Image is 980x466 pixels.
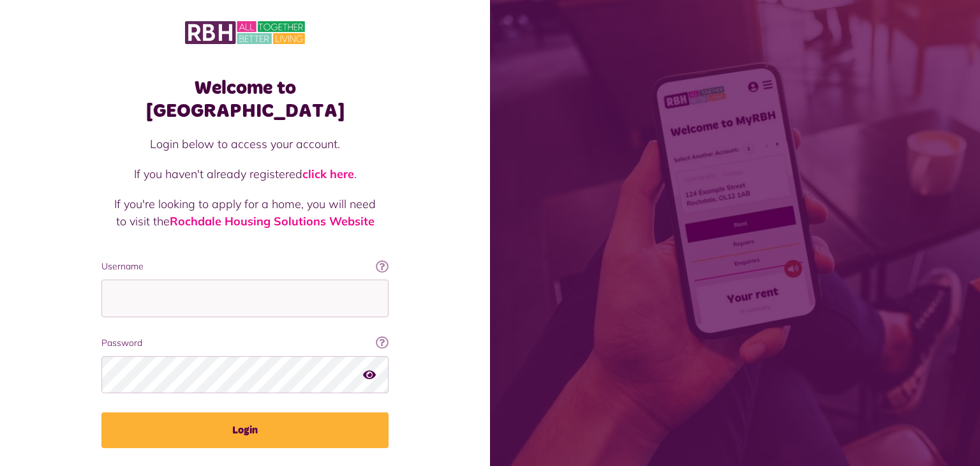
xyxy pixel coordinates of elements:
a: Rochdale Housing Solutions Website [170,214,375,229]
p: If you're looking to apply for a home, you will need to visit the [114,195,376,230]
p: Login below to access your account. [114,135,376,153]
img: MyRBH [185,19,305,46]
button: Login [101,412,389,448]
label: Username [101,260,389,273]
label: Password [101,336,389,350]
p: If you haven't already registered . [114,165,376,183]
h1: Welcome to [GEOGRAPHIC_DATA] [101,77,389,123]
a: click here [302,167,354,181]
